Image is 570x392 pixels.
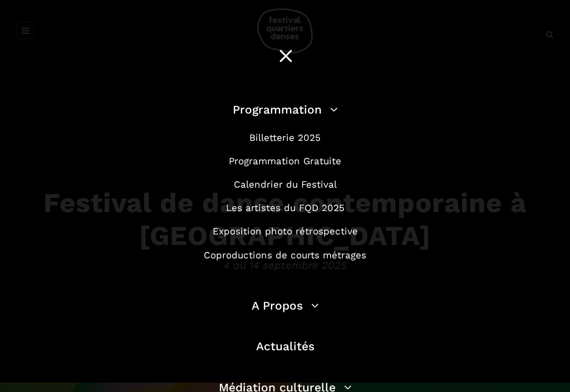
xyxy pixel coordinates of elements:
[229,155,341,166] a: Programmation Gratuite
[233,102,338,116] a: Programmation
[256,339,315,353] a: Actualités
[234,179,337,190] a: Calendrier du Festival
[213,226,358,237] a: Exposition photo rétrospective
[204,249,366,261] a: Coproductions de courts métrages
[249,132,321,143] a: Billetterie 2025
[226,202,345,213] a: Les artistes du FQD 2025
[252,298,319,312] a: A Propos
